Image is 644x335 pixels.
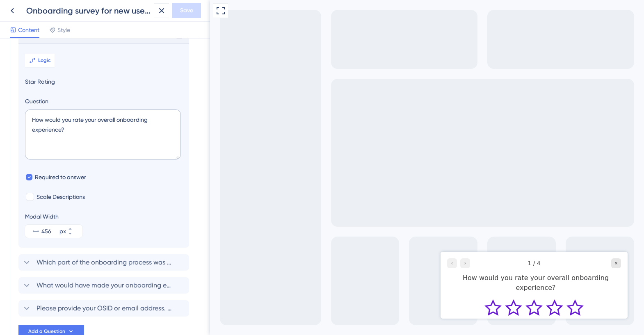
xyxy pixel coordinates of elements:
[37,303,172,313] span: Please provide your OSID or email address. (This will only be used if we need to follow up on any...
[25,212,82,221] div: Modal Width
[25,54,55,67] button: Logic
[18,25,39,35] span: Content
[68,231,82,238] button: px
[28,328,65,335] span: Add a Question
[180,6,193,16] span: Save
[59,226,66,236] div: px
[57,25,70,35] span: Style
[37,258,172,267] span: Which part of the onboarding process was most helpful to you?
[26,5,151,16] div: Onboarding survey for new users
[25,77,183,87] span: Star Rating
[38,57,51,64] span: Logic
[25,109,181,160] textarea: How would you rate your overall onboarding experience?
[37,280,172,290] span: What would have made your onboarding experience better?
[35,172,86,182] span: Required to answer
[231,252,418,319] iframe: UserGuiding Survey
[172,3,201,18] button: Save
[68,225,82,231] button: px
[41,226,58,236] input: px
[25,96,183,106] label: Question
[37,192,85,202] span: Scale Descriptions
